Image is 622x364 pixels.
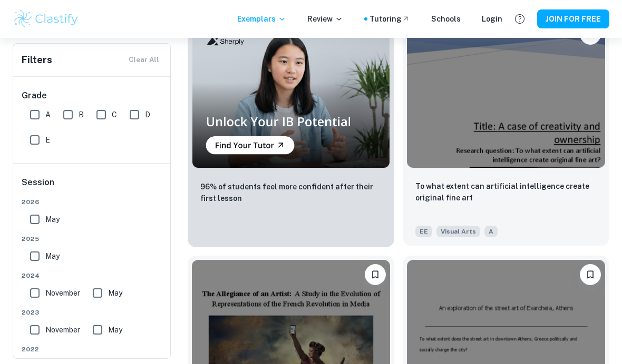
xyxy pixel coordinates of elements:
[108,324,122,336] span: May
[537,9,609,28] button: JOIN FOR FREE
[370,13,410,25] a: Tutoring
[45,109,51,120] span: A
[22,308,163,317] span: 2023
[237,13,286,25] p: Exemplars
[79,109,84,120] span: B
[484,226,498,237] span: A
[108,287,122,299] span: May
[415,180,597,204] p: To what extent can artificial intelligence create original fine art
[188,17,394,247] a: Thumbnail96% of students feel more confident after their first lesson
[511,10,529,28] button: Help and Feedback
[22,89,163,102] h6: Grade
[22,176,163,197] h6: Session
[45,214,60,225] span: May
[307,13,343,25] p: Review
[45,250,60,262] span: May
[112,109,117,120] span: C
[13,8,80,29] img: Clastify logo
[45,134,50,146] span: E
[436,226,480,237] span: Visual Arts
[415,226,432,237] span: EE
[22,345,163,354] span: 2022
[45,287,80,299] span: November
[580,264,601,285] button: Please log in to bookmark exemplars
[192,21,390,168] img: Thumbnail
[482,13,502,25] a: Login
[365,264,386,285] button: Please log in to bookmark exemplars
[407,19,605,168] img: Visual Arts EE example thumbnail: To what extent can artificial intelligen
[22,197,163,207] span: 2026
[45,324,80,336] span: November
[145,109,150,120] span: D
[22,53,52,67] h6: Filters
[403,17,609,247] a: Please log in to bookmark exemplarsTo what extent can artificial intelligence create original fin...
[22,234,163,244] span: 2025
[22,271,163,280] span: 2024
[200,181,382,204] p: 96% of students feel more confident after their first lesson
[431,13,461,25] a: Schools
